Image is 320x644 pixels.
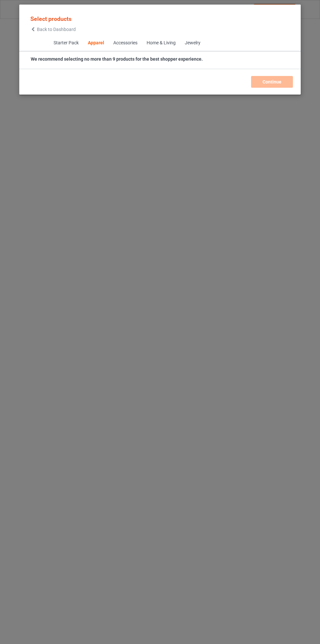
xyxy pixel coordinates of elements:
[146,40,175,46] div: Home & Living
[49,35,83,51] span: Starter Pack
[37,27,76,32] span: Back to Dashboard
[31,56,203,62] strong: We recommend selecting no more than 9 products for the best shopper experience.
[184,40,200,46] div: Jewelry
[113,40,137,46] div: Accessories
[30,15,72,22] span: Select products
[88,40,104,46] div: Apparel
